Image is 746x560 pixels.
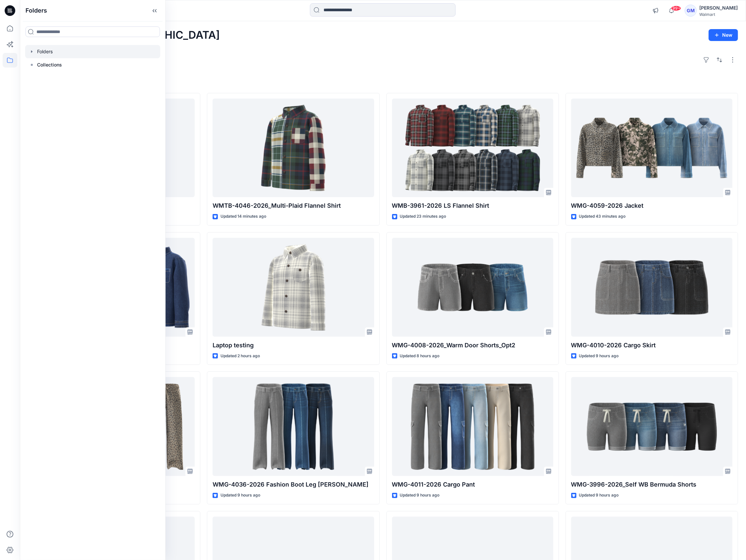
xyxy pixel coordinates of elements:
h4: Styles [28,78,738,86]
p: WMTB-4046-2026_Multi-Plaid Flannel Shirt [213,201,374,210]
p: Collections [37,61,62,69]
p: Updated 14 minutes ago [221,213,266,220]
p: WMG-4008-2026_Warm Door Shorts_Opt2 [392,341,553,350]
p: Laptop testing [213,341,374,350]
p: Updated 9 hours ago [579,492,619,499]
p: Updated 9 hours ago [221,492,260,499]
p: Updated 9 hours ago [579,353,619,360]
p: Updated 2 hours ago [221,353,260,360]
p: WMG-4010-2026 Cargo Skirt [571,341,732,350]
div: Walmart [699,12,738,17]
a: WMG-4059-2026 Jacket [571,99,732,197]
p: WMG-4059-2026 Jacket [571,201,732,210]
p: Updated 43 minutes ago [579,213,626,220]
p: WMG-4036-2026 Fashion Boot Leg [PERSON_NAME] [213,480,374,489]
div: [PERSON_NAME] [699,4,738,12]
a: WMG-4008-2026_Warm Door Shorts_Opt2 [392,238,553,337]
p: WMB-3961-2026 LS Flannel Shirt [392,201,553,210]
button: New [709,29,738,41]
a: WMG-4036-2026 Fashion Boot Leg Jean [213,377,374,476]
a: WMG-4011-2026 Cargo Pant [392,377,553,476]
a: WMG-4010-2026 Cargo Skirt [571,238,732,337]
span: 99+ [671,6,681,11]
a: WMB-3961-2026 LS Flannel Shirt [392,99,553,197]
a: WMTB-4046-2026_Multi-Plaid Flannel Shirt [213,99,374,197]
p: Updated 8 hours ago [400,353,440,360]
a: Laptop testing [213,238,374,337]
a: WMG-3996-2026_Self WB Bermuda Shorts [571,377,732,476]
div: GM [685,5,697,17]
p: WMG-3996-2026_Self WB Bermuda Shorts [571,480,732,489]
p: Updated 9 hours ago [400,492,440,499]
p: Updated 23 minutes ago [400,213,446,220]
p: WMG-4011-2026 Cargo Pant [392,480,553,489]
